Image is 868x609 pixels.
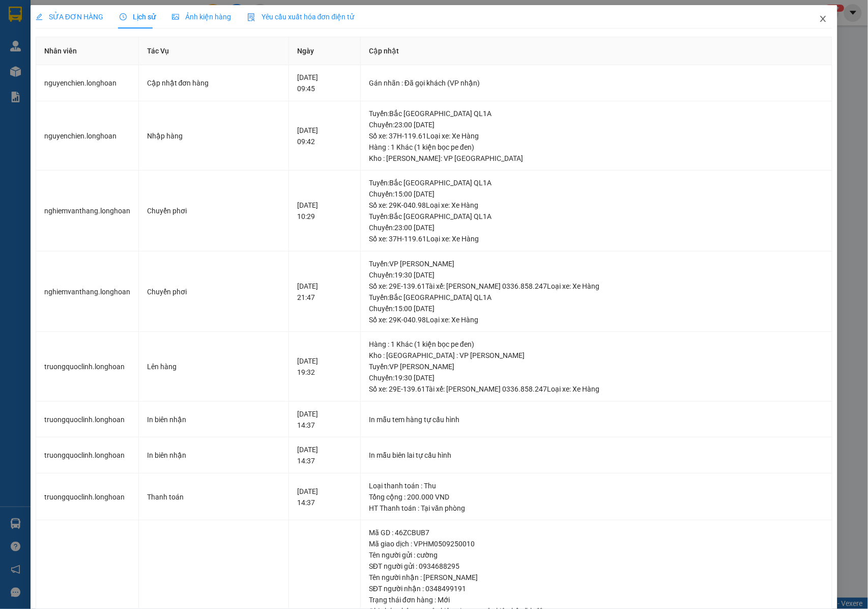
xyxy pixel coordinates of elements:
[36,437,139,474] td: truongquoclinh.longhoan
[297,200,352,222] div: [DATE] 10:29
[147,450,280,461] div: In biên nhận
[369,594,824,605] div: Trạng thái đơn hàng : Mới
[172,13,231,21] span: Ảnh kiện hàng
[172,13,179,20] span: picture
[289,37,361,65] th: Ngày
[369,211,824,244] div: Tuyến : Bắc [GEOGRAPHIC_DATA] QL1A Chuyến: 23:00 [DATE] Số xe: 37H-119.61 Loại xe: Xe Hàng
[36,13,103,21] span: SỬA ĐƠN HÀNG
[36,65,139,101] td: nguyenchien.longhoan
[36,171,139,252] td: nghiemvanthang.longhoan
[297,355,352,378] div: [DATE] 19:32
[147,491,280,503] div: Thanh toán
[247,13,355,21] span: Yêu cầu xuất hóa đơn điện tử
[147,205,280,216] div: Chuyển phơi
[36,474,139,521] td: truongquoclinh.longhoan
[369,153,824,164] div: Kho : [PERSON_NAME]: VP [GEOGRAPHIC_DATA]
[147,77,280,89] div: Cập nhật đơn hàng
[369,480,824,491] div: Loại thanh toán : Thu
[36,37,139,65] th: Nhân viên
[369,572,824,583] div: Tên người nhận : [PERSON_NAME]
[369,561,824,572] div: SĐT người gửi : 0934688295
[36,13,43,20] span: edit
[36,402,139,438] td: truongquoclinh.longhoan
[369,142,824,153] div: Hàng : 1 Khác (1 kiện bọc pe đen)
[369,292,824,325] div: Tuyến : Bắc [GEOGRAPHIC_DATA] QL1A Chuyến: 15:00 [DATE] Số xe: 29K-040.98 Loại xe: Xe Hàng
[369,503,824,514] div: HT Thanh toán : Tại văn phòng
[809,5,837,34] button: Close
[369,77,824,89] div: Gán nhãn : Đã gọi khách (VP nhận)
[369,491,824,503] div: Tổng cộng : 200.000 VND
[36,252,139,333] td: nghiemvanthang.longhoan
[369,583,824,594] div: SĐT người nhận : 0348499191
[369,108,824,142] div: Tuyến : Bắc [GEOGRAPHIC_DATA] QL1A Chuyến: 23:00 [DATE] Số xe: 37H-119.61 Loại xe: Xe Hàng
[369,258,824,292] div: Tuyến : VP [PERSON_NAME] Chuyến: 19:30 [DATE] Số xe: 29E-139.61 Tài xế: [PERSON_NAME] 0336.858.24...
[36,332,139,402] td: truongquoclinh.longhoan
[369,549,824,561] div: Tên người gửi : cường
[297,408,352,431] div: [DATE] 14:37
[297,281,352,303] div: [DATE] 21:47
[369,450,824,461] div: In mẫu biên lai tự cấu hình
[297,72,352,94] div: [DATE] 09:45
[297,125,352,147] div: [DATE] 09:42
[369,177,824,211] div: Tuyến : Bắc [GEOGRAPHIC_DATA] QL1A Chuyến: 15:00 [DATE] Số xe: 29K-040.98 Loại xe: Xe Hàng
[139,37,289,65] th: Tác Vụ
[247,13,255,21] img: icon
[297,486,352,508] div: [DATE] 14:37
[369,414,824,425] div: In mẫu tem hàng tự cấu hình
[147,414,280,425] div: In biên nhận
[369,339,824,350] div: Hàng : 1 Khác (1 kiện bọc pe đen)
[819,15,827,23] span: close
[147,130,280,142] div: Nhập hàng
[120,13,127,20] span: clock-circle
[297,444,352,466] div: [DATE] 14:37
[147,286,280,297] div: Chuyển phơi
[369,538,824,549] div: Mã giao dịch : VPHM0509250010
[120,13,156,21] span: Lịch sử
[369,527,824,538] div: Mã GD : 46ZCBUB7
[369,361,824,395] div: Tuyến : VP [PERSON_NAME] Chuyến: 19:30 [DATE] Số xe: 29E-139.61 Tài xế: [PERSON_NAME] 0336.858.24...
[36,101,139,171] td: nguyenchien.longhoan
[147,361,280,372] div: Lên hàng
[361,37,832,65] th: Cập nhật
[369,350,824,361] div: Kho : [GEOGRAPHIC_DATA] : VP [PERSON_NAME]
